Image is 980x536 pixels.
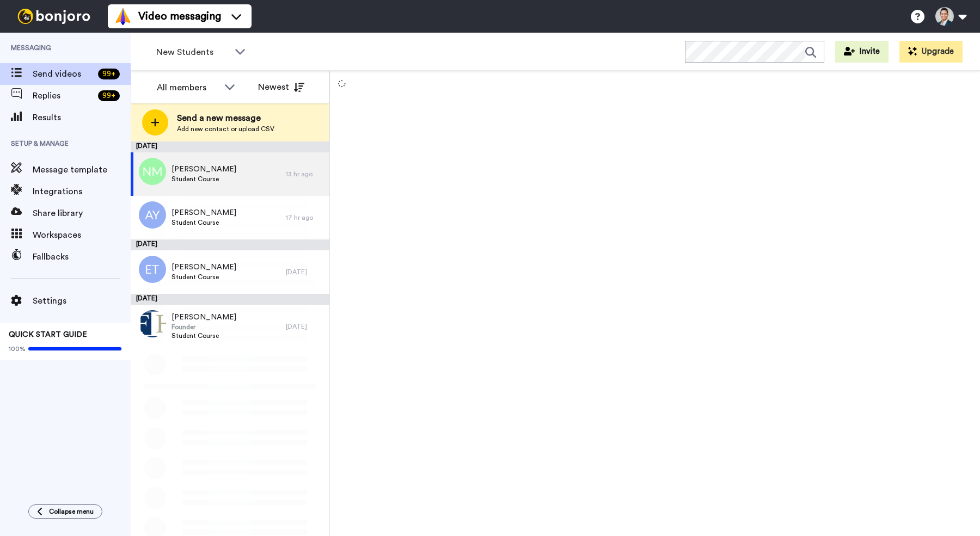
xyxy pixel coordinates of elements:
[98,69,120,79] div: 99 +
[131,239,329,250] div: [DATE]
[171,207,236,218] span: [PERSON_NAME]
[139,201,166,229] img: ay.png
[33,67,94,81] span: Send videos
[286,268,324,276] div: [DATE]
[9,331,87,338] span: QUICK START GUIDE
[33,89,94,102] span: Replies
[139,310,166,337] img: bc340e2b-c260-48cf-9c8b-89f9541344f9.png
[171,175,236,183] span: Student Course
[286,213,324,222] div: 17 hr ago
[899,41,963,63] button: Upgrade
[286,322,324,331] div: [DATE]
[9,344,26,353] span: 100%
[171,323,236,331] span: Founder
[171,273,236,281] span: Student Course
[177,112,274,125] span: Send a new message
[156,46,229,59] span: New Students
[835,41,889,63] button: Invite
[33,294,131,307] span: Settings
[33,207,131,220] span: Share library
[33,185,131,198] span: Integrations
[157,81,219,94] div: All members
[171,331,236,340] span: Student Course
[33,250,131,263] span: Fallbacks
[177,125,274,133] span: Add new contact or upload CSV
[114,8,132,25] img: vm-color.svg
[139,158,166,185] img: nm.png
[171,218,236,227] span: Student Course
[13,9,95,24] img: bj-logo-header-white.svg
[171,262,236,273] span: [PERSON_NAME]
[171,164,236,175] span: [PERSON_NAME]
[138,9,221,24] span: Video messaging
[28,504,102,519] button: Collapse menu
[286,170,324,178] div: 13 hr ago
[250,76,313,98] button: Newest
[131,294,329,305] div: [DATE]
[131,141,329,152] div: [DATE]
[33,229,131,242] span: Workspaces
[33,163,131,176] span: Message template
[171,312,236,323] span: [PERSON_NAME]
[98,90,120,101] div: 99 +
[139,256,166,283] img: et.png
[49,507,94,516] span: Collapse menu
[33,111,131,124] span: Results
